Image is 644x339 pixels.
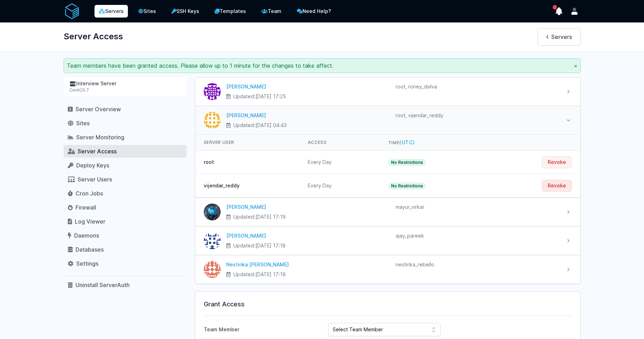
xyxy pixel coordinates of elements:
div: CentOS 7 [69,87,181,93]
div: Nestinka [PERSON_NAME] [226,261,390,268]
a: SSH Keys [167,4,204,18]
button: User menu [568,5,581,18]
button: Revoke [542,180,572,192]
div: [PERSON_NAME] [226,83,390,90]
time: [DATE] 17:19 [255,271,286,277]
a: Roney Dsilva [PERSON_NAME] Updated:[DATE] 17:25 root, roney_dsilva [195,78,580,106]
a: Ajay Pareek [PERSON_NAME] Updated:[DATE] 17:18 ajay_pareek [195,227,580,255]
a: Server Users [64,173,187,186]
span: Databases [76,246,104,253]
span: Server Overview [76,106,121,113]
span: Firewall [76,204,96,211]
img: Mayur Virkar [204,204,221,220]
span: (UTC) [399,139,415,145]
time: [DATE] 17:19 [255,214,286,220]
div: Team members have been granted access. Please allow up to 1 minute for the changes to take affect. [64,58,581,73]
a: Settings [64,257,187,270]
div: [PERSON_NAME] [226,112,390,119]
span: Updated: [233,122,287,129]
td: vijendar_reddy [195,174,299,198]
span: Server Monitoring [76,134,124,141]
div: mayur_virkar [396,204,559,211]
a: Uninstall ServerAuth [64,279,187,291]
div: ajay_pareek [396,232,559,239]
a: Need Help? [292,4,336,18]
a: Server Overview [64,103,187,115]
div: root, roney_dsilva [396,83,559,90]
span: Updated: [233,213,286,220]
div: [PERSON_NAME] [226,204,390,211]
label: Team Member [204,323,323,333]
a: Cron Jobs [64,187,187,200]
div: [PERSON_NAME] [226,232,390,239]
a: Vijendar Reddy [PERSON_NAME] Updated:[DATE] 04:43 root, vijendar_reddy [195,106,580,134]
time: [DATE] 04:43 [255,122,287,128]
div: nestinka_rebello [396,261,559,268]
span: Deploy Keys [76,162,109,169]
span: Log Viewer [75,218,105,225]
a: Server Monitoring [64,131,187,144]
span: No Restrictions [388,159,426,166]
th: Time [380,135,487,151]
h3: Grant Access [204,300,572,308]
a: Nestinka Rebello Nestinka [PERSON_NAME] Updated:[DATE] 17:19 nestinka_rebello [195,255,580,284]
td: Every Day [299,151,380,174]
th: Access [299,135,380,151]
button: show notifications [553,5,565,18]
span: Server Access [78,148,117,155]
td: Every Day [299,174,380,198]
a: Mayur Virkar [PERSON_NAME] Updated:[DATE] 17:19 mayur_virkar [195,198,580,226]
time: [DATE] 17:25 [255,93,286,99]
a: Databases [64,243,187,256]
a: Team [256,4,286,18]
th: Server User [195,135,299,151]
span: Updated: [233,93,286,100]
span: Server Users [78,176,112,183]
time: [DATE] 17:18 [255,242,286,248]
img: Nestinka Rebello [204,261,221,278]
a: Deploy Keys [64,159,187,172]
td: root [195,151,299,174]
span: Cron Jobs [76,190,103,197]
span: has unread notifications [553,5,557,9]
button: × [574,61,578,70]
span: Sites [76,120,90,127]
div: Interview Server [69,80,181,87]
a: Templates [210,4,251,18]
h1: Server Access [64,28,123,45]
span: Updated: [233,271,286,278]
a: Daemons [64,229,187,242]
a: Servers [95,5,128,18]
img: Roney Dsilva [204,83,221,100]
img: Ajay Pareek [204,232,221,249]
button: Revoke [542,156,572,168]
a: Server Access [64,145,187,158]
span: Uninstall ServerAuth [76,281,130,288]
div: root, vijendar_reddy [396,112,559,119]
span: Settings [76,260,98,267]
span: No Restrictions [388,182,426,190]
span: Daemons [74,232,99,239]
a: Sites [134,4,161,18]
a: Servers [538,28,581,46]
a: Sites [64,117,187,129]
a: Firewall [64,201,187,214]
img: serverAuth logo [64,3,80,20]
a: Log Viewer [64,215,187,228]
span: Updated: [233,242,286,249]
img: Vijendar Reddy [204,112,221,129]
